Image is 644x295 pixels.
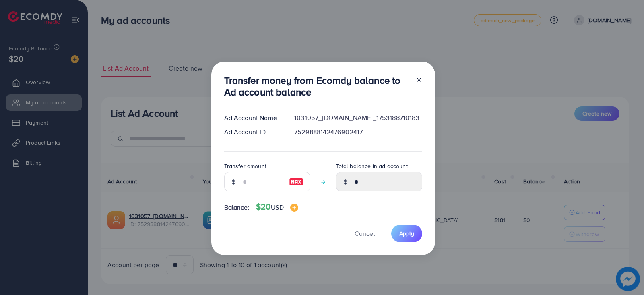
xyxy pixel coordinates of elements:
[224,75,409,98] h3: Transfer money from Ecomdy balance to Ad account balance
[271,203,283,212] span: USD
[289,177,303,187] img: image
[399,229,414,237] span: Apply
[218,113,288,123] div: Ad Account Name
[345,225,385,242] button: Cancel
[256,202,298,212] h4: $20
[290,204,298,212] img: image
[218,127,288,137] div: Ad Account ID
[224,162,266,170] label: Transfer amount
[288,127,428,137] div: 7529888142476902417
[224,203,250,212] span: Balance:
[355,229,375,238] span: Cancel
[336,162,408,170] label: Total balance in ad account
[288,113,428,123] div: 1031057_[DOMAIN_NAME]_1753188710183
[391,225,422,242] button: Apply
